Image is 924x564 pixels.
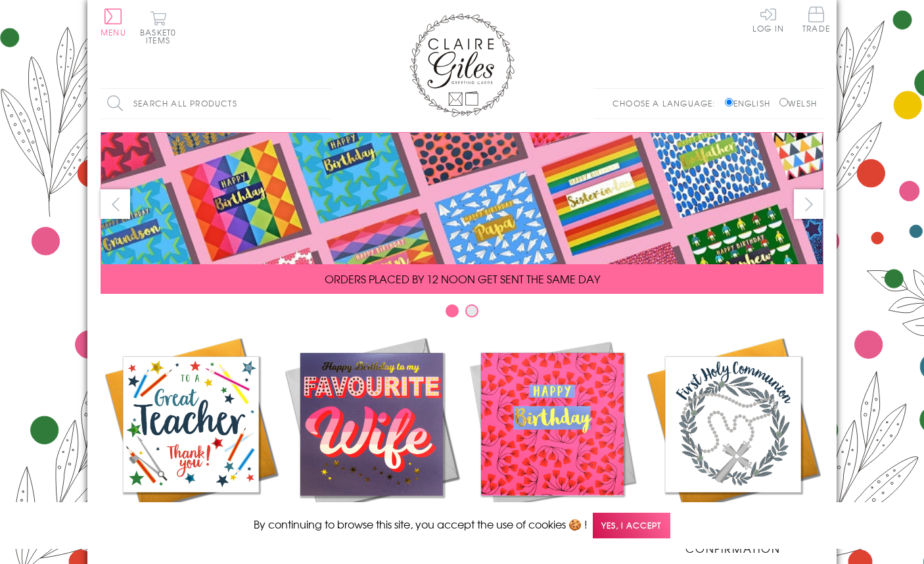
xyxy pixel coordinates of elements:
[101,26,126,38] span: Menu
[779,98,788,106] input: Welsh
[409,13,515,117] img: Claire Giles Greetings Cards
[752,7,784,32] a: Log In
[101,9,126,36] button: Menu
[802,7,830,35] a: Trade
[281,334,462,540] a: New Releases
[101,89,331,118] input: Search all products
[802,7,830,32] span: Trade
[101,304,823,324] div: Carousel Pagination
[146,26,176,46] span: 0 items
[593,513,670,538] span: Yes, I accept
[725,98,733,106] input: English
[643,334,823,556] a: Communion and Confirmation
[140,11,176,44] button: Basket0 items
[612,97,722,109] p: Choose a language:
[325,271,600,287] span: ORDERS PLACED BY 12 NOON GET SENT THE SAME DAY
[446,304,459,317] button: Carousel Page 1 (Current Slide)
[101,334,281,540] a: Academic
[101,189,130,219] button: prev
[462,334,643,540] a: Birthdays
[779,97,817,109] label: Welsh
[465,304,478,317] button: Carousel Page 2
[725,97,777,109] label: English
[794,189,823,219] button: next
[317,89,331,118] input: Search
